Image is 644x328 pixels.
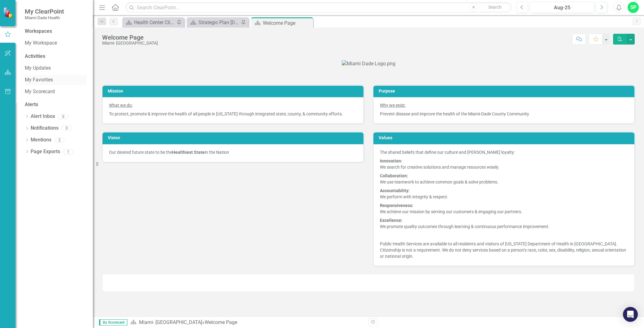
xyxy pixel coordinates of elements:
div: Welcome Page [205,319,237,325]
a: Health Center Clinical Admin Support Landing Page [124,19,175,26]
a: My Scorecard [25,88,87,95]
strong: Innovation: [380,158,402,163]
strong: Excellence: [380,218,402,223]
div: Welcome Page [263,19,311,27]
span: What we do: [109,103,133,108]
p: To protect, promote & improve the health of all people in [US_STATE] through integrated state, co... [109,110,357,117]
small: Miami-Dade Health [25,15,64,20]
span: Search [488,5,502,10]
div: Alerts [25,101,87,108]
button: Search [479,3,510,12]
div: Miami- [GEOGRAPHIC_DATA] [102,41,158,45]
p: We promote quality outcomes through learning & continuous performance improvement. [380,216,628,231]
span: By Scorecard [99,319,127,326]
p: We use teamwork to achieve common goals & solve problems. [380,171,628,186]
div: » [130,319,364,326]
h3: Purpose [379,89,631,93]
div: Activities [25,53,87,60]
h3: Values [379,136,631,140]
span: My ClearPoint [25,8,64,15]
p: The shared beliefs that define our culture and [PERSON_NAME] loyalty: [380,149,628,157]
a: My Favorites [25,76,87,84]
div: 0 [58,114,68,119]
button: SP [628,2,639,13]
img: Miami Dade Logo.png [342,60,395,67]
p: Our desired future state to be the in the Nation [109,149,357,155]
p: We perform with integrity & respect. [380,186,628,201]
p: Public Health Services are available to all residents and visitors of [US_STATE] Department of He... [380,240,628,259]
p: Prevent disease and improve the health of the Miami-Dade County Community [380,110,628,117]
div: 0 [62,126,72,131]
h3: Vision [108,136,360,140]
a: Alert Inbox [31,113,55,120]
div: 1 [63,149,73,154]
a: My Workspace [25,40,87,47]
input: Search ClearPoint... [125,2,512,13]
a: Mentions [31,136,51,144]
a: Notifications [31,125,59,132]
strong: Healthiest State [172,150,205,155]
a: Strategic Plan [DATE]-[DATE] [188,19,239,26]
strong: Accountability: [380,188,410,193]
img: ClearPoint Strategy [3,7,14,18]
a: Miami- [GEOGRAPHIC_DATA] [139,319,202,325]
strong: Responsiveness: [380,203,413,208]
div: Open Intercom Messenger [623,307,638,322]
div: Welcome Page [102,34,158,41]
div: Workspaces [25,28,52,35]
h3: Mission [108,89,360,93]
div: Aug-25 [532,4,592,11]
div: Health Center Clinical Admin Support Landing Page [134,19,175,26]
a: My Updates [25,65,87,72]
a: Page Exports [31,148,60,155]
p: We achieve our mission by serving our customers & engaging our partners. [380,201,628,216]
div: Strategic Plan [DATE]-[DATE] [198,19,239,26]
p: We search for creative solutions and manage resources wisely. [380,157,628,171]
button: Aug-25 [530,2,594,13]
strong: Collaboration: [380,173,408,178]
div: 2 [54,137,64,143]
span: Why we exist: [380,103,406,108]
